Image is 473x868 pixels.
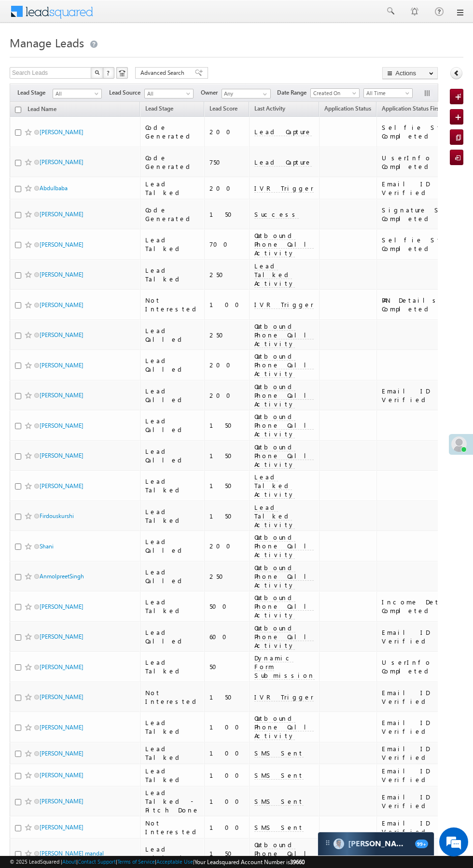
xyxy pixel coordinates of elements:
[62,858,76,865] a: About
[145,206,200,223] div: Code Generated
[145,89,191,98] span: All
[23,104,61,116] a: Lead Name
[310,88,360,98] a: Created On
[145,236,200,253] div: Lead Talked
[156,858,193,865] a: Acceptable Use
[145,598,200,615] div: Lead Talked
[145,387,200,404] div: Lead Called
[40,798,83,805] a: [PERSON_NAME]
[209,693,245,701] div: 150
[254,654,315,680] span: Dynamic Form Submission
[254,533,314,559] span: Outbound Phone Call Activity
[254,823,304,832] span: SMS Sent
[78,858,116,865] a: Contact Support
[209,331,245,339] div: 250
[254,262,295,288] span: Lead Talked Activity
[254,624,314,650] span: Outbound Phone Call Activity
[40,693,83,700] a: [PERSON_NAME]
[40,452,83,459] a: [PERSON_NAME]
[145,417,200,434] div: Lead Called
[40,603,83,610] a: [PERSON_NAME]
[40,633,83,640] a: [PERSON_NAME]
[209,542,245,550] div: 200
[290,858,305,866] span: 39660
[40,158,83,166] a: [PERSON_NAME]
[320,103,376,116] a: Application Status
[209,361,245,369] div: 200
[254,158,312,167] span: Lead Capture
[254,443,314,469] span: Outbound Phone Call Activity
[53,89,102,98] a: All
[40,362,83,369] a: [PERSON_NAME]
[40,482,83,490] a: [PERSON_NAME]
[145,537,200,555] div: Lead Called
[209,158,245,167] div: 750
[145,819,200,836] div: Not Interested
[205,103,242,116] a: Lead Score
[40,301,83,308] a: [PERSON_NAME]
[145,105,173,112] span: Lead Stage
[40,850,104,857] a: [PERSON_NAME] mandal
[254,382,314,408] span: Outbound Phone Call Activity
[382,67,438,79] button: Actions
[250,103,290,116] a: Last Activity
[40,392,83,399] a: [PERSON_NAME]
[140,103,178,116] a: Lead Stage
[209,723,245,731] div: 100
[40,422,83,429] a: [PERSON_NAME]
[364,89,410,98] span: All Time
[209,421,245,430] div: 150
[10,35,84,50] span: Manage Leads
[311,89,357,98] span: Created On
[209,749,245,757] div: 100
[415,840,428,848] span: 99+
[145,788,200,814] div: Lead Talked - Pitch Done
[324,105,371,112] span: Application Status
[209,849,245,858] div: 150
[201,88,222,97] span: Owner
[145,180,200,197] div: Lead Talked
[254,473,295,499] span: Lead Talked Activity
[254,412,314,438] span: Outbound Phone Call Activity
[254,563,314,589] span: Outbound Phone Call Activity
[254,322,314,348] span: Outbound Phone Call Activity
[145,767,200,784] div: Lead Talked
[145,507,200,525] div: Lead Talked
[209,797,245,806] div: 100
[318,832,434,856] div: carter-dragCarter[PERSON_NAME]99+
[209,602,245,611] div: 500
[40,771,83,779] a: [PERSON_NAME]
[145,718,200,736] div: Lead Talked
[209,771,245,780] div: 100
[40,724,83,731] a: [PERSON_NAME]
[145,568,200,585] div: Lead Called
[95,70,99,75] img: Search
[277,88,310,97] span: Date Range
[254,714,314,740] span: Outbound Phone Call Activity
[10,857,305,867] span: © 2025 LeadSquared | | | | |
[145,845,200,862] div: Lead Called
[145,447,200,464] div: Lead Called
[40,663,83,671] a: [PERSON_NAME]
[254,300,314,309] span: IVR Trigger
[209,512,245,520] div: 150
[40,184,68,192] a: Abdulbaba
[254,210,299,219] span: Success
[209,823,245,832] div: 100
[145,326,200,344] div: Lead Called
[195,858,305,866] span: Your Leadsquared Account Number is
[209,481,245,490] div: 150
[145,356,200,374] div: Lead Called
[254,352,314,378] span: Outbound Phone Call Activity
[145,688,200,706] div: Not Interested
[209,184,245,193] div: 200
[107,69,111,77] span: ?
[145,266,200,283] div: Lead Talked
[40,210,83,218] a: [PERSON_NAME]
[209,240,245,249] div: 700
[209,270,245,279] div: 250
[145,154,200,171] div: Code Generated
[209,127,245,136] div: 200
[40,271,83,278] a: [PERSON_NAME]
[40,331,83,338] a: [PERSON_NAME]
